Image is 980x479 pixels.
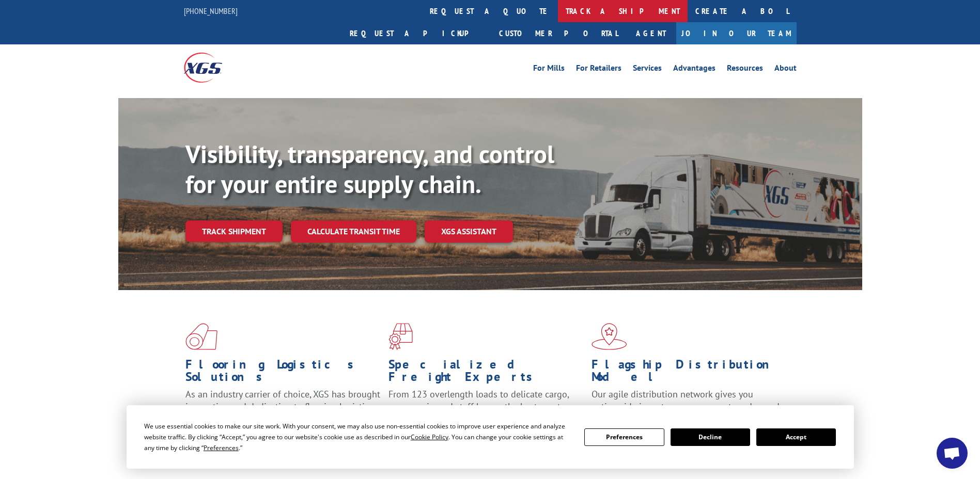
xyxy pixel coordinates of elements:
[388,388,584,434] p: From 123 overlength loads to delicate cargo, our experienced staff knows the best way to move you...
[676,22,797,44] a: Join Our Team
[291,220,416,243] a: Calculate transit time
[774,64,797,75] a: About
[204,443,239,452] span: Preferences
[592,388,782,412] span: Our agile distribution network gives you nationwide inventory management on demand.
[185,323,217,350] img: xgs-icon-total-supply-chain-intelligence-red
[185,358,381,388] h1: Flooring Logistics Solutions
[671,428,750,446] button: Decline
[411,433,448,441] span: Cookie Policy
[144,421,572,453] div: We use essential cookies to make our site work. With your consent, we may also use non-essential ...
[584,428,664,446] button: Preferences
[185,220,283,242] a: Track shipment
[342,22,491,44] a: Request a pickup
[425,220,513,243] a: XGS ASSISTANT
[727,64,763,75] a: Resources
[185,388,380,425] span: As an industry carrier of choice, XGS has brought innovation and dedication to flooring logistics...
[533,64,565,75] a: For Mills
[626,22,676,44] a: Agent
[388,323,413,350] img: xgs-icon-focused-on-flooring-red
[185,138,554,200] b: Visibility, transparency, and control for your entire supply chain.
[592,358,787,388] h1: Flagship Distribution Model
[756,428,836,446] button: Accept
[576,64,621,75] a: For Retailers
[184,6,238,16] a: [PHONE_NUMBER]
[127,405,854,469] div: Cookie Consent Prompt
[633,64,662,75] a: Services
[673,64,715,75] a: Advantages
[491,22,626,44] a: Customer Portal
[937,438,968,469] a: Open chat
[388,358,584,388] h1: Specialized Freight Experts
[592,323,627,350] img: xgs-icon-flagship-distribution-model-red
